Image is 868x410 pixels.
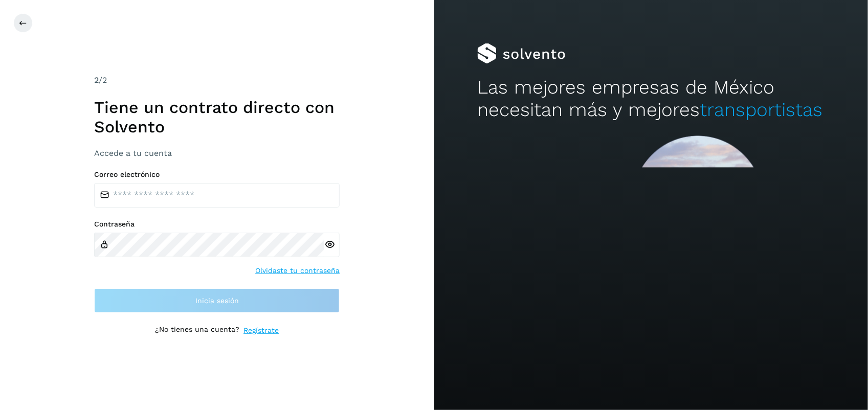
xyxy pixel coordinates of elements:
span: Inicia sesión [195,297,239,304]
a: Regístrate [243,325,279,336]
div: /2 [94,74,340,86]
span: transportistas [700,99,822,121]
a: Olvidaste tu contraseña [255,265,340,276]
h2: Las mejores empresas de México necesitan más y mejores [477,76,825,122]
label: Correo electrónico [94,170,340,179]
label: Contraseña [94,220,340,229]
h1: Tiene un contrato directo con Solvento [94,98,340,137]
span: 2 [94,75,99,85]
h3: Accede a tu cuenta [94,148,340,158]
button: Inicia sesión [94,288,340,313]
p: ¿No tienes una cuenta? [155,325,239,336]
